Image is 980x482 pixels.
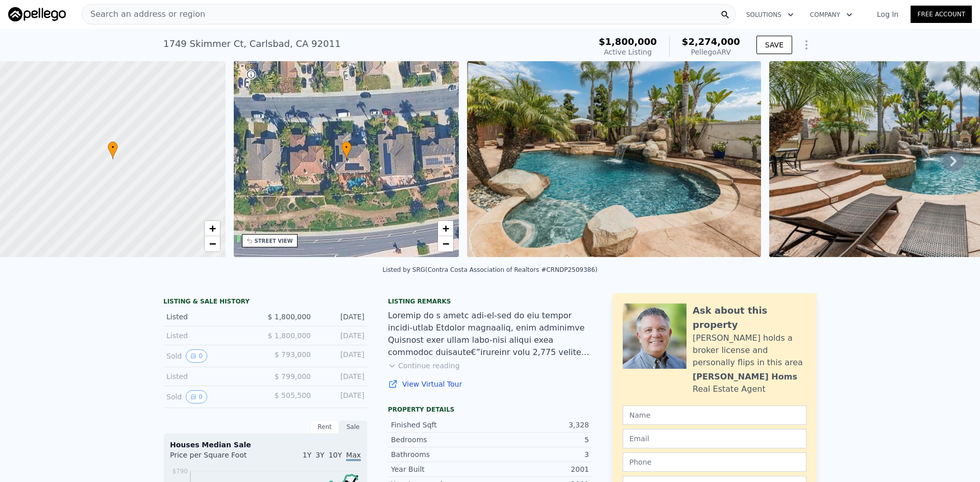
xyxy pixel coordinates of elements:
span: $ 793,000 [275,350,311,359]
div: Sale [339,420,367,434]
span: 1Y [303,451,311,459]
div: [DATE] [319,371,364,382]
div: Bedrooms [391,435,490,445]
input: Name [623,405,806,425]
span: Max [346,451,361,461]
div: Loremip do s ametc adi-el-sed do eiu tempor incidi-utlab Etdolor magnaaliq, enim adminimve Quisno... [388,310,592,359]
tspan: $790 [172,468,188,475]
button: SAVE [756,36,792,54]
div: • [341,141,352,159]
button: View historical data [186,390,207,403]
div: 3 [490,449,589,460]
div: Real Estate Agent [693,383,766,395]
button: Continue reading [388,361,460,371]
img: Sale: 169796995 Parcel: 23022923 [467,61,761,257]
div: Sold [166,390,257,403]
div: Year Built [391,464,490,474]
div: [DATE] [319,349,364,363]
span: + [443,222,449,235]
input: Email [623,429,806,448]
a: Log In [865,9,911,19]
button: Company [802,6,861,24]
button: Solutions [738,6,802,24]
a: Zoom in [205,221,220,236]
div: Rent [310,420,339,434]
div: • [108,141,118,159]
a: Zoom out [438,236,453,251]
div: Ask about this property [693,303,806,332]
div: 3,328 [490,420,589,430]
div: Listing remarks [388,297,592,306]
span: $ 505,500 [275,391,311,399]
span: Search an address or region [82,8,205,20]
span: 3Y [315,451,324,459]
span: $1,800,000 [599,36,657,47]
div: [DATE] [319,312,364,322]
div: Price per Square Foot [170,450,265,466]
div: Listed by SRG (Contra Costa Association of Realtors #CRNDP2509386) [382,266,597,273]
span: • [108,143,118,152]
div: 1749 Skimmer Ct , Carlsbad , CA 92011 [163,37,340,51]
div: Listed [166,312,257,322]
span: $ 799,000 [275,372,311,380]
div: 2001 [490,464,589,474]
div: Bathrooms [391,449,490,460]
span: $ 1,800,000 [267,313,311,321]
div: LISTING & SALE HISTORY [163,297,367,308]
a: Zoom out [205,236,220,251]
a: View Virtual Tour [388,379,592,389]
span: • [341,143,352,152]
div: [PERSON_NAME] holds a broker license and personally flips in this area [693,332,806,369]
a: Zoom in [438,221,453,236]
div: [PERSON_NAME] Homs [693,371,797,383]
div: [DATE] [319,390,364,403]
div: Finished Sqft [391,420,490,430]
span: 10Y [329,451,342,459]
span: − [209,237,215,250]
div: Property details [388,405,592,414]
div: Houses Median Sale [170,440,361,450]
span: − [443,237,449,250]
span: Active Listing [604,48,652,56]
input: Phone [623,452,806,472]
span: + [209,222,215,235]
div: Pellego ARV [682,47,740,57]
span: $ 1,800,000 [267,332,311,340]
span: $2,274,000 [682,36,740,47]
div: [DATE] [319,331,364,341]
div: Listed [166,331,257,341]
img: Pellego [8,7,66,21]
div: Sold [166,349,257,363]
button: Show Options [796,35,817,55]
a: Free Account [911,6,972,23]
button: View historical data [186,349,207,363]
div: 5 [490,435,589,445]
div: Listed [166,371,257,382]
div: STREET VIEW [255,237,293,245]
